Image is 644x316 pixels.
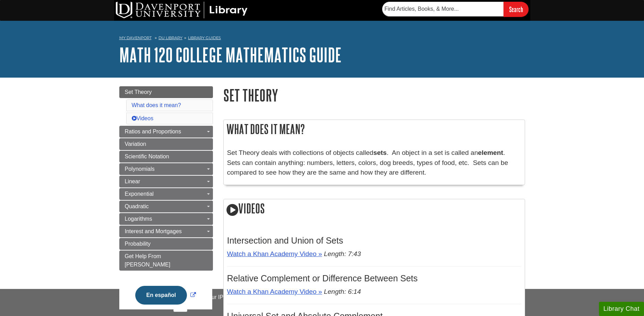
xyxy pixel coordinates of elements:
[223,86,525,104] h1: Set Theory
[504,2,529,17] input: Search
[125,129,181,134] span: Ratios and Proportions
[119,251,213,271] a: Get Help From [PERSON_NAME]
[119,138,213,150] a: Variation
[119,201,213,212] a: Quadratic
[132,102,181,108] a: What does it mean?
[119,44,342,65] a: MATH 120 College Mathematics Guide
[119,188,213,200] a: Exponential
[227,148,521,178] p: Set Theory deals with collections of objects called . An object in a set is called an . Sets can ...
[188,35,221,40] a: Library Guides
[373,149,387,156] strong: sets
[119,126,213,138] a: Ratios and Proportions
[119,33,525,44] nav: breadcrumb
[125,89,152,95] span: Set Theory
[158,35,182,40] a: DU Library
[125,191,154,197] span: Exponential
[125,141,146,147] span: Variation
[227,288,322,295] a: Watch a Khan Academy Video »
[125,228,182,234] span: Interest and Mortgages
[119,238,213,250] a: Probability
[382,2,529,17] form: Searches DU Library's articles, books, and more
[116,2,248,18] img: DU Library
[119,35,152,41] a: My Davenport
[125,178,140,184] span: Linear
[119,213,213,225] a: Logarithms
[135,286,187,305] button: En español
[227,273,521,283] h3: Relative Complement or Difference Between Sets
[119,226,213,237] a: Interest and Mortgages
[119,151,213,163] a: Scientific Notation
[119,163,213,175] a: Polynomials
[324,250,361,257] em: Length: 7:43
[132,115,154,121] a: Videos
[119,86,213,98] a: Set Theory
[125,153,169,159] span: Scientific Notation
[134,292,198,298] a: Link opens in new window
[125,253,171,267] span: Get Help From [PERSON_NAME]
[227,236,521,246] h3: Intersection and Union of Sets
[125,241,151,247] span: Probability
[125,216,152,222] span: Logarithms
[224,120,525,138] h2: What does it mean?
[125,166,155,172] span: Polynomials
[599,302,644,316] button: Library Chat
[227,250,322,257] a: Watch a Khan Academy Video »
[382,2,504,16] input: Find Articles, Books, & More...
[125,203,149,209] span: Quadratic
[119,176,213,187] a: Linear
[224,199,525,219] h2: Videos
[324,288,361,295] em: Length: 6:14
[478,149,503,156] strong: element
